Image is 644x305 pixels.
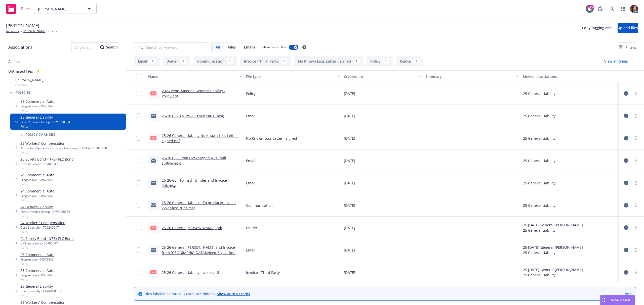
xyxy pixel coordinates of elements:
span: Nova Assist [611,298,631,302]
span: Files [21,7,30,11]
span: Policy [20,230,65,234]
button: Nova Assist [600,295,635,305]
input: Toggle Row Selected [136,247,141,252]
svg: Search [100,45,104,49]
div: Search [100,42,118,52]
span: Policy changes [25,133,55,136]
span: [DATE] [344,270,355,275]
div: 25 General Liability [523,113,555,119]
div: 1 [383,59,389,64]
button: Filters [619,42,636,52]
a: 25 Workers' Compensation [20,141,107,146]
input: Toggle Row Selected [136,203,141,208]
input: Select all [136,74,141,79]
div: 25 [DATE] General [PERSON_NAME] [523,222,583,228]
a: 23 Commercial Auto [20,252,54,257]
span: [DATE] [344,203,355,208]
span: Binder [246,225,257,230]
div: CNA Insurance - 65400047 [20,241,74,245]
div: 25 General Liability [523,158,555,163]
a: 25-26 General Liability - To producer - Need 22-23 loss runs.msg [162,200,236,210]
button: Binder [163,56,190,66]
input: Toggle Row Selected [136,270,141,275]
span: Policy [20,277,54,282]
button: File type [244,70,342,82]
div: 25 [DATE] General [PERSON_NAME] [523,267,583,272]
div: CNA Insurance - 65400047 [20,162,74,166]
span: [DATE] [344,225,355,230]
span: Policy [20,108,54,113]
button: Upload files [618,23,638,33]
button: Quote [396,56,423,66]
a: 25-26 GL - To insd - Binder and Invoice link.msg [162,178,227,188]
span: Invoice - Third Party [246,270,280,275]
button: Email [134,56,160,66]
button: Invoice - Third Party [240,56,291,66]
div: 1 [227,59,233,64]
span: [DATE] [344,136,355,141]
button: Communication [193,56,237,66]
a: 24 Surety Bond - $75k FLC Bond [20,236,74,241]
span: Policy [20,293,62,297]
a: more [633,247,639,253]
div: Progressive - 00578842 [20,194,54,198]
span: Email [246,158,255,163]
div: 4 [149,59,156,64]
a: Untriaged files [8,69,33,74]
a: Close [623,291,632,296]
div: 1 [353,59,360,64]
div: Linked associations [523,74,617,79]
div: Progressive - 00578842 [20,104,54,108]
span: Copy logging email [582,25,615,30]
a: 25 Surety Bond - $75k FLC Bond [20,157,74,162]
span: Policy [20,166,74,170]
a: 23 General Liability [20,284,62,289]
div: 1 [413,59,420,64]
input: Toggle Row Selected [136,113,141,118]
div: 1 [281,59,288,64]
span: Policy [246,91,256,96]
button: Name [146,70,244,82]
a: Files [4,2,32,16]
div: Created on [344,74,416,79]
div: Drag to move [600,295,607,305]
span: Policy [20,198,54,202]
span: pdf [150,136,156,140]
span: [DATE] [344,247,355,253]
a: 24 General Liability [20,204,70,210]
a: 25-26 GL - From UW - Signed NKLL will suffice.msg [162,156,226,166]
span: [DATE] [344,113,355,119]
span: Policies [15,91,31,94]
a: more [633,180,639,186]
span: Communication [246,203,273,208]
span: Filters [626,45,636,50]
span: [DATE] [344,180,355,186]
span: pdf [150,270,156,274]
span: Filters [619,45,636,50]
a: Switch app [618,4,628,14]
input: Toggle Row Selected [136,91,141,96]
a: 23 Workers' Compensation [20,300,102,305]
button: SearchSearch [100,42,118,52]
div: 25 General Liability [523,136,555,141]
a: more [633,113,639,119]
span: Show nested files [262,45,287,49]
div: Core Specialty - T60240617 [20,225,65,230]
span: Policy [20,182,54,186]
button: Linked associations [521,70,619,82]
a: more [633,225,639,231]
button: Created on [342,70,423,82]
span: Policy [20,262,54,266]
span: pdf [150,226,156,229]
a: 24 Commercial Auto [20,172,54,178]
input: Toggle Row Selected [136,180,141,185]
span: [DATE] [344,158,355,163]
button: [PERSON_NAME] [34,4,97,14]
span: [DATE] [344,91,355,96]
input: Toggle Row Selected [136,225,141,230]
button: View all types [596,56,636,66]
input: Search by keyword... [134,42,208,52]
a: more [633,158,639,164]
button: Summary [423,70,521,82]
span: Policy [20,124,70,129]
